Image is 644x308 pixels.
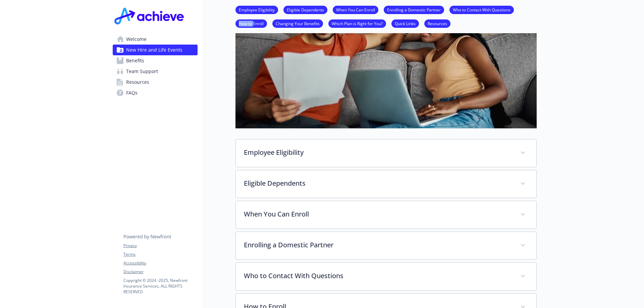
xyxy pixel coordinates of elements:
[272,20,323,26] a: Changing Your Benefits
[424,20,450,26] a: Resources
[235,6,278,13] a: Employee Eligibility
[113,66,198,77] a: Team Support
[113,45,198,55] a: New Hire and Life Events
[113,87,198,98] a: FAQs
[244,147,512,158] p: Employee Eligibility
[113,77,198,87] a: Resources
[123,269,197,275] a: Disclaimer
[244,271,512,281] p: Who to Contact With Questions
[113,34,198,45] a: Welcome
[123,260,197,266] a: Accessibility
[244,240,512,250] p: Enrolling a Domestic Partner
[236,232,536,259] div: Enrolling a Domestic Partner
[449,6,514,13] a: Who to Contact With Questions
[113,55,198,66] a: Benefits
[126,66,158,77] span: Team Support
[123,278,197,295] p: Copyright © 2024 - 2025 , Newfront Insurance Services, ALL RIGHTS RESERVED
[123,243,197,249] a: Privacy
[236,201,536,229] div: When You Can Enroll
[236,139,536,167] div: Employee Eligibility
[126,34,147,45] span: Welcome
[384,6,444,13] a: Enrolling a Domestic Partner
[123,251,197,257] a: Terms
[244,209,512,219] p: When You Can Enroll
[236,170,536,198] div: Eligible Dependents
[126,77,149,87] span: Resources
[126,45,182,55] span: New Hire and Life Events
[333,6,378,13] a: When You Can Enroll
[391,20,419,26] a: Quick Links
[235,20,267,26] a: How to Enroll
[328,20,386,26] a: Which Plan is Right for You?
[126,87,138,98] span: FAQs
[244,178,512,188] p: Eligible Dependents
[283,6,327,13] a: Eligible Dependents
[126,55,144,66] span: Benefits
[236,263,536,290] div: Who to Contact With Questions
